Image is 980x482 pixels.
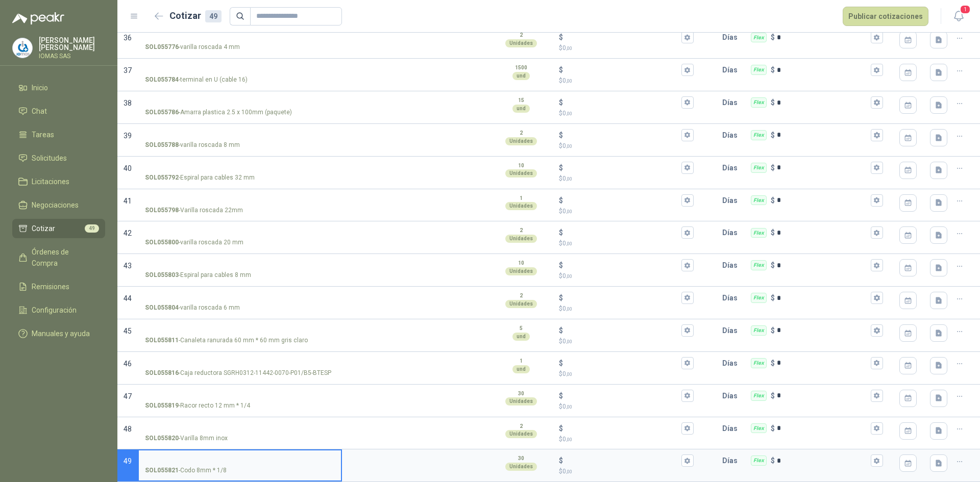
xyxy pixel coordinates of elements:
p: 10 [518,162,524,170]
button: Flex $ [871,259,883,271]
div: Flex [751,163,767,173]
p: Días [722,353,742,373]
p: $ [771,390,775,401]
p: $ [559,369,693,379]
p: - Amarra plastica 2.5 x 100mm (paquete) [145,108,292,117]
a: Licitaciones [12,172,105,191]
input: SOL055819-Racor recto 12 mm * 1/4 [145,392,335,400]
input: SOL055803-Espiral para cables 8 mm [145,262,335,269]
span: 0 [562,468,572,475]
strong: SOL055803 [145,270,179,280]
div: Flex [751,130,767,140]
p: 30 [518,390,524,398]
button: Flex $ [871,357,883,369]
div: 49 [205,10,222,22]
a: Remisiones [12,277,105,296]
span: ,00 [566,273,572,279]
div: Unidades [505,267,537,275]
strong: SOL055784 [145,75,179,85]
p: Días [722,190,742,211]
p: $ [771,423,775,434]
strong: SOL055788 [145,140,179,150]
input: Flex $ [777,359,869,367]
input: Flex $ [777,229,869,237]
span: 48 [124,425,132,433]
p: Días [722,418,742,439]
input: SOL055776-varilla roscada 4 mm [145,34,335,41]
input: SOL055788-varilla roscada 8 mm [145,132,335,139]
input: Flex $ [777,99,869,107]
span: Cotizar [32,223,55,234]
span: ,00 [566,306,572,312]
p: $ [559,260,563,271]
button: $$0,00 [681,422,694,435]
div: und [512,72,530,80]
p: $ [559,390,563,401]
button: Flex $ [871,226,883,239]
p: $ [771,227,775,238]
span: Órdenes de Compra [32,246,95,269]
div: Unidades [505,202,537,210]
p: $ [559,304,693,314]
input: Flex $ [777,326,869,334]
div: und [512,365,530,373]
img: Logo peakr [12,12,64,24]
button: $$0,00 [681,226,694,239]
input: Flex $ [777,34,869,41]
input: $$0,00 [565,66,679,74]
p: 10 [518,259,524,267]
div: Unidades [505,397,537,405]
button: $$0,00 [681,96,694,109]
div: Unidades [505,169,537,177]
button: Flex $ [871,292,883,304]
p: $ [559,455,563,466]
strong: SOL055804 [145,303,179,313]
input: Flex $ [777,424,869,432]
p: $ [771,130,775,141]
span: 0 [562,142,572,149]
p: $ [771,97,775,108]
button: Flex $ [871,422,883,435]
p: 15 [518,96,524,105]
p: Días [722,92,742,113]
span: ,00 [566,371,572,377]
span: 0 [562,208,572,215]
button: $$0,00 [681,129,694,141]
button: Flex $ [871,162,883,174]
button: Flex $ [871,194,883,207]
a: Configuración [12,300,105,320]
div: Flex [751,325,767,336]
span: 0 [562,305,572,312]
p: $ [559,358,563,369]
span: ,00 [566,209,572,214]
input: $$0,00 [565,294,679,302]
strong: SOL055816 [145,368,179,378]
p: 2 [520,292,523,300]
strong: SOL055786 [145,108,179,117]
input: $$0,00 [565,392,679,399]
button: $$0,00 [681,64,694,76]
span: Remisiones [32,281,69,292]
input: Flex $ [777,294,869,302]
button: $$0,00 [681,162,694,174]
p: $ [559,207,693,216]
div: Flex [751,423,767,434]
span: 49 [124,457,132,465]
p: - Varilla roscada 22mm [145,206,243,215]
p: $ [771,358,775,369]
span: 0 [562,436,572,443]
button: $$0,00 [681,259,694,271]
input: $$0,00 [565,262,679,269]
p: 1 [520,357,523,365]
span: 0 [562,77,572,84]
p: - Caja reductora SGRH0312-11442-0070-P01/B5-BTESP [145,368,331,378]
span: Negociaciones [32,199,79,211]
button: Flex $ [871,324,883,337]
input: Flex $ [777,457,869,465]
span: 45 [124,327,132,335]
strong: SOL055798 [145,206,179,215]
p: $ [559,292,563,303]
p: $ [559,239,693,248]
span: ,00 [566,78,572,84]
input: $$0,00 [565,359,679,367]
